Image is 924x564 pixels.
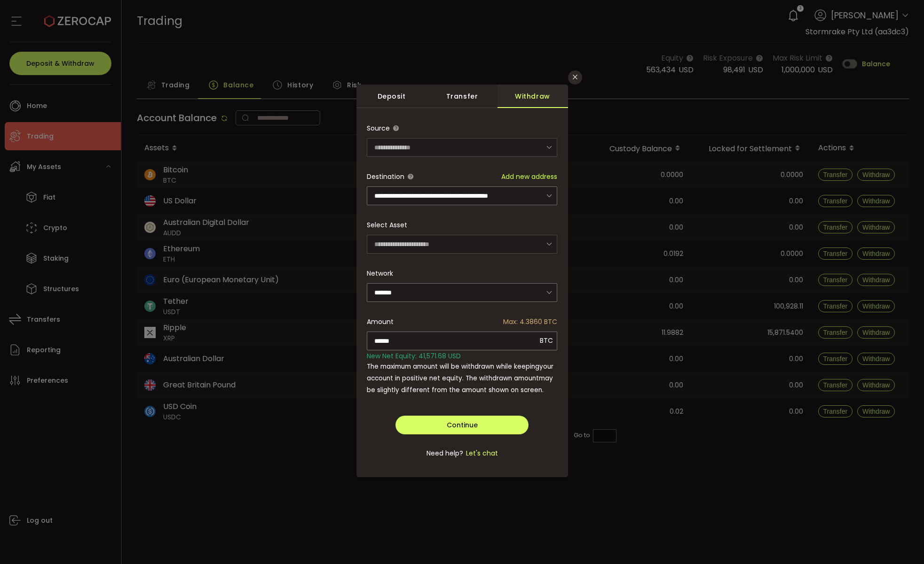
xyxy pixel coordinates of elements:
div: dialog [356,85,568,477]
iframe: Chat Widget [877,519,924,564]
div: Transfer [427,85,498,108]
div: Withdraw [498,85,568,108]
div: Deposit [356,85,427,108]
